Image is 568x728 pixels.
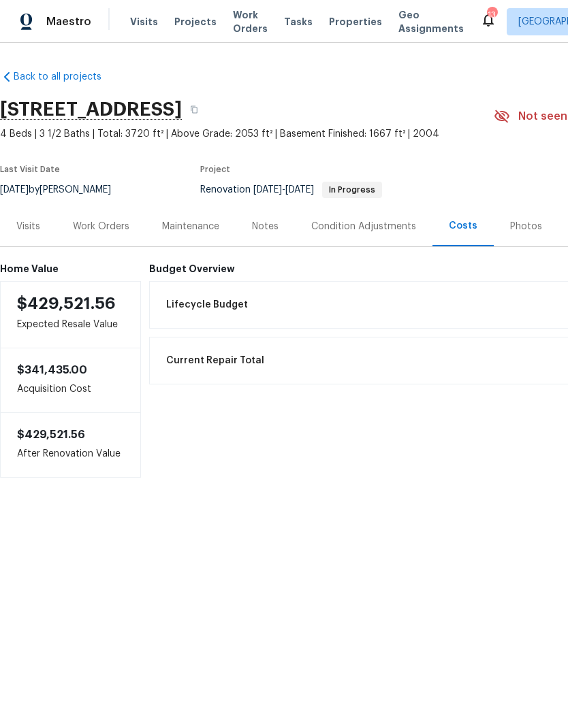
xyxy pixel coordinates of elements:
span: Lifecycle Budget [166,298,248,312]
span: [DATE] [285,185,314,195]
span: In Progress [324,186,381,194]
button: Copy Address [182,97,206,122]
span: Renovation [200,185,382,195]
div: Condition Adjustments [311,220,416,233]
div: Costs [449,219,477,233]
div: Work Orders [73,220,129,233]
span: $429,521.56 [17,429,85,440]
span: Project [200,165,230,173]
div: Visits [16,220,40,233]
div: 13 [487,8,496,22]
div: Photos [510,220,542,233]
span: - [253,185,314,195]
span: Properties [329,15,382,29]
span: [DATE] [253,185,282,195]
span: Maestro [46,15,91,29]
span: Projects [174,15,217,29]
span: Geo Assignments [398,8,464,35]
span: Tasks [284,17,313,27]
span: $429,521.56 [17,295,116,312]
span: Visits [130,15,158,29]
span: $341,435.00 [17,365,87,376]
div: Maintenance [162,220,219,233]
span: Current Repair Total [166,354,264,367]
div: Notes [252,220,279,233]
span: Work Orders [233,8,268,35]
